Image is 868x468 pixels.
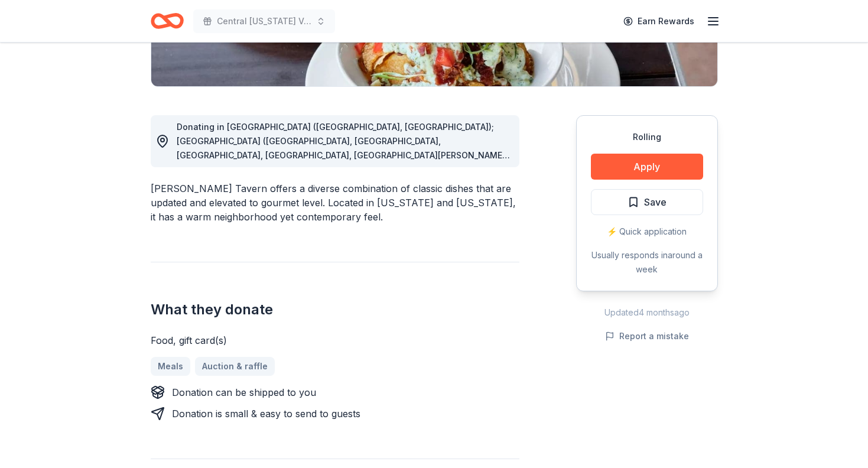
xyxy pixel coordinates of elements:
a: Auction & raffle [195,357,275,376]
div: Rolling [591,130,703,144]
div: Usually responds in around a week [591,248,703,277]
div: Donation is small & easy to send to guests [172,407,360,421]
button: Central [US_STATE] Veg Fest Animal Haven Silent Auction [193,9,335,33]
div: ⚡️ Quick application [591,225,703,239]
h2: What they donate [151,300,519,319]
a: Home [151,7,184,35]
a: Meals [151,357,190,376]
span: Donating in [GEOGRAPHIC_DATA] ([GEOGRAPHIC_DATA], [GEOGRAPHIC_DATA]); [GEOGRAPHIC_DATA] ([GEOGRAP... [177,122,510,203]
a: Earn Rewards [616,11,701,32]
span: Save [644,194,667,210]
span: Central [US_STATE] Veg Fest Animal Haven Silent Auction [217,14,311,28]
button: Report a mistake [605,329,689,343]
button: Apply [591,154,703,180]
div: Donation can be shipped to you [172,385,316,399]
button: Save [591,189,703,215]
div: Food, gift card(s) [151,333,519,347]
div: Updated 4 months ago [576,305,718,320]
div: [PERSON_NAME] Tavern offers a diverse combination of classic dishes that are updated and elevated... [151,181,519,224]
